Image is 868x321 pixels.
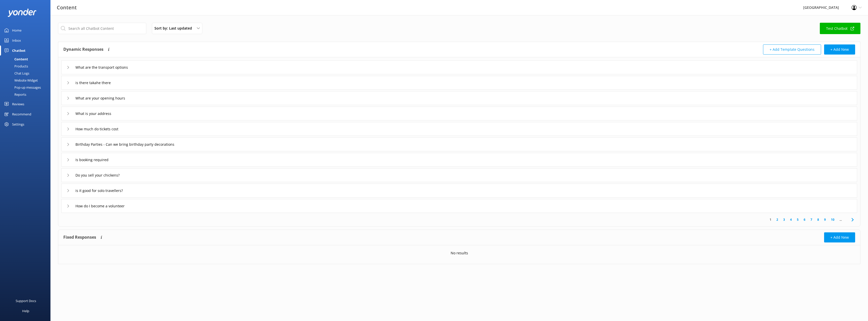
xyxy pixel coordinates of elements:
[154,26,195,31] span: Sort by: Last updated
[63,44,103,55] h4: Dynamic Responses
[763,44,821,55] button: + Add Template Questions
[12,25,21,35] div: Home
[3,70,50,77] a: Chat Logs
[3,91,50,98] a: Reports
[824,232,855,242] button: + Add New
[16,296,36,306] div: Support Docs
[828,217,837,222] a: 10
[63,232,96,242] h4: Fixed Responses
[781,217,788,222] a: 3
[794,217,801,222] a: 5
[12,109,31,119] div: Recommend
[837,217,844,222] span: ...
[808,217,815,222] a: 7
[3,77,50,84] a: Website Widget
[774,217,781,222] a: 2
[57,4,77,12] h3: Content
[12,99,24,109] div: Reviews
[767,217,774,222] a: 1
[12,119,24,129] div: Settings
[451,250,468,256] p: No results
[8,9,37,17] img: yonder-white-logo.png
[822,217,828,222] a: 9
[58,23,146,34] input: Search all Chatbot Content
[3,63,50,70] a: Products
[3,70,29,77] div: Chat Logs
[824,44,855,55] button: + Add New
[3,56,50,63] a: Content
[788,217,794,222] a: 4
[22,306,29,316] div: Help
[3,84,50,91] a: Pop-up messages
[3,77,38,84] div: Website Widget
[3,56,28,63] div: Content
[3,84,41,91] div: Pop-up messages
[820,23,860,34] a: Test Chatbot
[12,35,21,45] div: Inbox
[801,217,808,222] a: 6
[3,91,26,98] div: Reports
[3,63,28,70] div: Products
[12,45,25,56] div: Chatbot
[815,217,822,222] a: 8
